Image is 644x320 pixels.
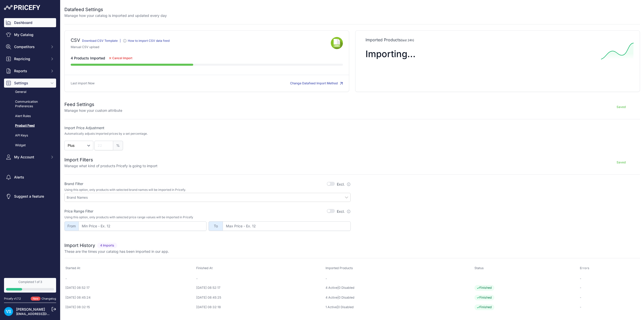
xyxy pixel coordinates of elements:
[4,79,56,88] button: Settings
[401,38,414,42] span: (last 24h)
[4,97,56,111] a: Communication Preferences
[4,5,40,10] img: Pricefy Logo
[474,285,494,291] span: Finished
[326,286,338,290] a: 4 Active
[196,266,213,270] span: Finished At
[97,243,117,248] span: 4 Imports
[14,44,47,49] span: Competitors
[4,18,56,272] nav: Sidebar
[71,56,343,61] div: 4 Products Imported
[78,221,207,231] input: Min Price - Ex. 12
[14,68,47,74] span: Reports
[337,182,351,187] label: Excl.
[113,141,123,150] span: %
[325,302,473,312] td: |
[223,221,351,231] input: Max Price - Ex. 12
[16,307,45,311] a: [PERSON_NAME]
[64,302,195,312] td: [DATE] 08:32:15
[71,37,80,45] div: CSV
[64,221,78,231] span: From
[82,39,118,43] a: Download CSV Template
[64,13,167,18] p: Manage how your catalog is imported and updated every day
[339,296,354,299] a: 0 Disabled
[290,81,343,86] button: Change Datafeed Import Method
[94,141,113,150] input: 22
[112,56,132,60] span: Cancel Import
[123,40,170,44] a: How to import CSV data feed
[64,242,95,249] h2: Import History
[4,42,56,51] button: Competitors
[325,283,473,293] td: |
[580,266,590,270] span: Errors
[338,305,354,309] a: 0 Disabled
[64,249,169,254] p: These are the times your catalog has been imported in our app.
[64,101,122,108] h2: Feed Settings
[4,88,56,96] a: General
[14,81,47,86] span: Settings
[4,297,21,301] div: Pricefy v1.7.2
[209,221,223,231] span: To
[128,39,170,43] div: How to import CSV data feed
[474,304,494,310] span: Finished
[64,209,93,214] label: Price Range Filter
[326,266,353,270] span: Imported Products
[64,6,167,13] h2: Datafeed Settings
[195,293,325,303] td: [DATE] 08:45:25
[64,156,157,163] h2: Import Filters
[580,305,639,310] p: -
[120,39,121,45] div: |
[64,181,83,186] label: Brand Filter
[16,312,69,316] a: [EMAIL_ADDRESS][DOMAIN_NAME]
[64,108,122,113] p: Manage how your custom attribute
[67,195,350,200] input: Brand Names
[339,286,354,290] a: 0 Disabled
[4,30,56,39] a: My Catalog
[4,66,56,76] button: Reports
[71,45,331,50] p: Manual CSV upload
[580,286,639,290] p: -
[474,266,484,270] span: Status
[64,188,351,192] p: Using this option, only products with selected brand names will be imported in Pricefy.
[64,132,148,136] p: Automatically adjusts imported prices by a set percentage.
[580,266,591,270] button: Errors
[65,266,80,270] span: Started At
[602,158,640,166] button: Saved
[325,274,473,283] td: -
[474,295,494,301] span: Finished
[195,283,325,293] td: [DATE] 08:52:17
[64,163,157,168] p: Manage what kind of products Pricefy is going to import
[4,173,56,182] a: Alerts
[366,37,630,43] p: Imported Products
[325,293,473,303] td: |
[4,121,56,130] a: Product Feed
[31,297,41,301] span: New
[4,278,56,293] a: Completed 1 of 3
[4,54,56,63] button: Repricing
[326,305,337,309] a: 1 Active
[337,209,351,214] label: Excl.
[64,125,351,130] label: Import Price Adjustment
[64,293,195,303] td: [DATE] 08:45:24
[4,192,56,201] a: Suggest a feature
[326,296,338,299] a: 4 Active
[71,81,95,86] p: Last import Now
[14,155,47,160] span: My Account
[4,141,56,150] a: Widget
[64,283,195,293] td: [DATE] 08:52:17
[4,18,56,27] a: Dashboard
[4,153,56,162] button: My Account
[4,131,56,140] a: API Keys
[366,48,416,59] span: Importing...
[14,56,47,61] span: Repricing
[64,215,351,219] p: Using this option, only products with selected price range values will be imported in Pricefy
[64,274,195,283] td: -
[42,297,56,300] a: Changelog
[580,276,639,281] p: -
[6,280,54,284] div: Completed 1 of 3
[195,274,325,283] td: -
[195,302,325,312] td: [DATE] 08:32:18
[580,295,639,300] p: -
[602,103,640,111] button: Saved
[4,112,56,121] a: Alert Rules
